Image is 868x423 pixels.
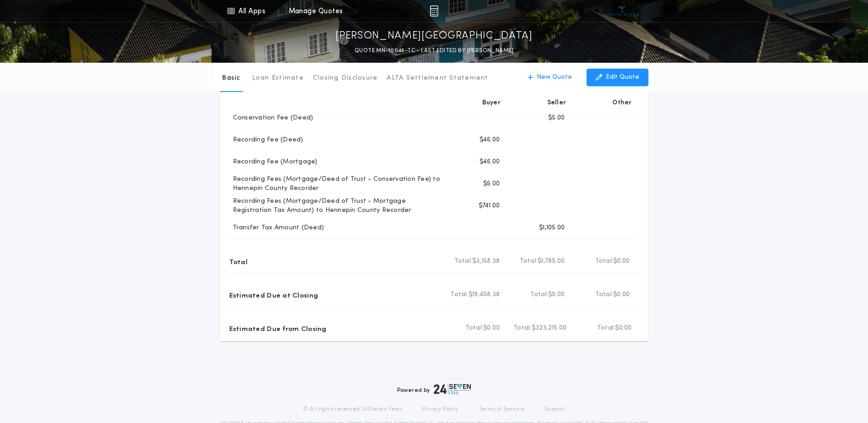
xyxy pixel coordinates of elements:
span: $0.00 [615,324,631,333]
p: $1,105.00 [539,223,565,233]
b: Total: [597,324,615,333]
p: [PERSON_NAME][GEOGRAPHIC_DATA] [335,29,533,43]
p: Edit Quote [606,73,639,82]
p: Conservation Fee (Deed) [229,114,313,123]
p: $5.00 [483,179,500,189]
span: $323,215.00 [532,324,567,333]
p: Transfer Tax Amount (Deed) [229,223,324,233]
div: Powered by [397,384,471,395]
p: $46.00 [480,136,500,145]
p: Estimated Due at Closing [229,287,318,302]
a: Privacy Policy [422,406,458,413]
p: Total [229,254,248,269]
span: $0.00 [613,290,630,299]
b: Total: [450,290,469,299]
span: $3,158.38 [472,257,500,266]
span: $19,408.38 [469,290,500,299]
b: Total: [454,257,473,266]
button: New Quote [518,69,581,86]
p: © All rights reserved. 24|Seven Fees [303,406,402,413]
p: Recording Fees (Mortgage/Deed of Trust - Mortgage Registration Tax Amount) to Hennepin County Rec... [229,197,442,215]
p: Recording Fees (Mortgage/Deed of Trust - Conservation Fee) to Hennepin County Recorder [229,175,442,193]
p: Basic [222,74,240,83]
p: Closing Disclosure [313,74,378,83]
span: $0.00 [548,290,565,299]
p: New Quote [537,73,572,82]
img: img [430,5,438,16]
p: Estimated Due from Closing [229,321,327,336]
b: Total: [530,290,549,299]
p: Recording Fee (Deed) [229,136,303,145]
p: $5.00 [548,114,565,123]
p: ALTA Settlement Statement [387,74,488,83]
span: $0.00 [613,257,630,266]
p: Loan Estimate [252,74,304,83]
p: Seller [547,98,566,108]
p: $741.00 [479,201,500,211]
b: Total: [595,290,614,299]
p: Buyer [482,98,501,108]
span: $0.00 [483,324,500,333]
p: Recording Fee (Mortgage) [229,157,318,167]
a: Terms of Service [479,406,524,413]
p: QUOTE MN-10046-TC - LAST EDITED BY [PERSON_NAME] [355,46,513,55]
b: Total: [513,324,532,333]
span: $1,785.00 [538,257,565,266]
img: vs-icon [605,6,639,16]
p: Other [612,98,631,108]
button: Edit Quote [587,69,648,86]
b: Total: [465,324,484,333]
b: Total: [520,257,538,266]
p: $46.00 [480,157,500,167]
a: Support [545,406,565,413]
img: logo [434,384,471,395]
b: Total: [595,257,614,266]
